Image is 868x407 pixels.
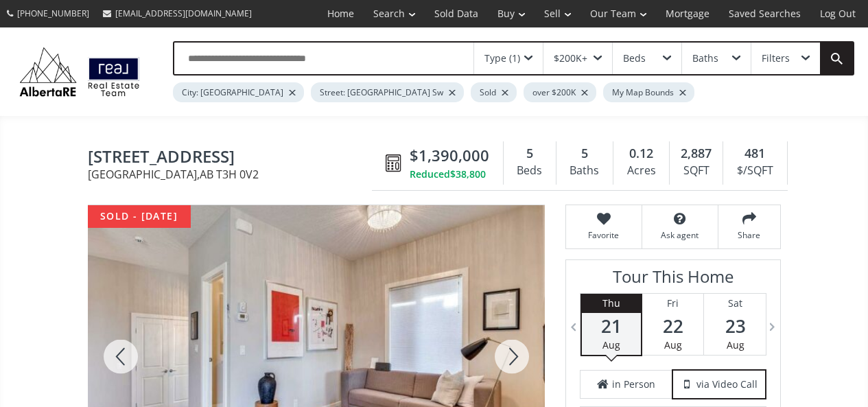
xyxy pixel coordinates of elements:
span: [EMAIL_ADDRESS][DOMAIN_NAME] [115,8,252,19]
div: 5 [511,145,549,163]
div: Fri [642,294,703,313]
img: Logo [14,44,145,99]
span: in Person [612,377,655,391]
div: City: [GEOGRAPHIC_DATA] [173,82,304,102]
span: Aug [664,338,682,351]
div: over $200K [524,82,596,102]
div: Street: [GEOGRAPHIC_DATA] Sw [311,82,464,102]
div: My Map Bounds [603,82,694,102]
div: $/SQFT [730,161,779,181]
div: 5 [563,145,606,163]
span: 21 [582,316,641,336]
div: sold - [DATE] [88,205,191,228]
span: Aug [727,338,744,351]
div: 481 [730,145,779,163]
div: Acres [620,161,662,181]
div: Sat [704,294,766,313]
span: via Video Call [696,377,758,391]
a: [EMAIL_ADDRESS][DOMAIN_NAME] [96,1,259,26]
div: Baths [563,161,606,181]
div: Filters [762,54,790,63]
span: [GEOGRAPHIC_DATA] , AB T3H 0V2 [88,169,379,180]
span: Aug [602,338,620,351]
span: 23 [704,316,766,336]
span: 22 [642,316,703,336]
span: Ask agent [649,229,711,241]
div: SQFT [677,161,716,181]
h3: Tour This Home [580,267,766,293]
span: [PHONE_NUMBER] [17,8,89,19]
div: Thu [582,294,641,313]
div: Sold [471,82,517,102]
div: Reduced [410,167,489,181]
div: Baths [692,54,718,63]
span: 2,887 [681,145,712,163]
div: Beds [511,161,549,181]
span: 192 Ascot Crescent SW [88,148,379,169]
div: Beds [623,54,646,63]
span: Share [725,229,773,241]
div: 0.12 [620,145,662,163]
div: $200K+ [554,54,587,63]
span: Favorite [573,229,635,241]
span: $38,800 [450,167,486,181]
span: $1,390,000 [410,145,489,166]
div: Type (1) [484,54,520,63]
